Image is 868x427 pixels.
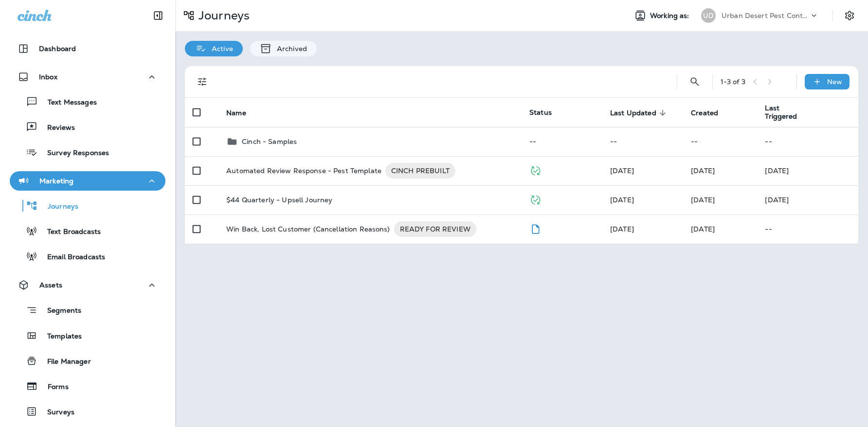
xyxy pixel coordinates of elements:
span: CINCH PREBUILT [385,166,455,176]
p: Journeys [38,202,78,212]
button: Surveys [10,401,165,422]
p: Email Broadcasts [37,253,105,262]
button: Marketing [10,171,165,191]
td: -- [522,127,602,156]
p: Forms [38,383,69,392]
span: Last Triggered [765,104,808,121]
p: Archived [272,45,307,53]
p: Urban Desert Pest Control [722,12,809,19]
p: Templates [37,332,82,341]
p: Marketing [39,177,73,185]
span: Frank Carreno [691,166,715,175]
span: Frank Carreno [610,225,634,233]
p: Reviews [37,124,75,133]
button: Templates [10,325,165,346]
div: READY FOR REVIEW [394,221,476,237]
span: Created [691,108,731,117]
button: Settings [841,7,858,24]
p: Journeys [195,8,250,23]
p: Active [207,45,233,53]
p: Assets [39,281,62,289]
span: Frank Carreno [691,196,715,204]
p: Cinch - Samples [242,138,297,145]
p: File Manager [37,357,91,367]
p: Win Back, Lost Customer (Cancellation Reasons) [226,221,390,237]
p: Dashboard [39,45,76,53]
p: Survey Responses [37,149,109,158]
p: Inbox [39,73,57,81]
span: Frank Carreno [610,196,634,204]
p: Surveys [37,408,74,417]
p: $44 Quarterly - Upsell Journey [226,196,332,204]
p: New [827,78,842,86]
p: Automated Review Response - Pest Template [226,163,381,178]
td: [DATE] [757,156,858,185]
span: Draft [529,224,542,232]
button: Collapse Sidebar [145,6,172,25]
button: Journeys [10,196,165,216]
td: -- [757,127,858,156]
span: Working as: [650,12,691,20]
button: Assets [10,275,165,295]
button: Reviews [10,117,165,137]
button: Text Messages [10,91,165,112]
span: Published [529,165,542,174]
span: Last Triggered [765,104,820,121]
span: READY FOR REVIEW [394,224,476,234]
button: Filters [193,72,212,91]
p: Segments [37,306,81,316]
div: CINCH PREBUILT [385,163,455,178]
button: Search Journeys [685,72,705,91]
td: -- [683,127,757,156]
span: Status [529,108,552,117]
div: 1 - 3 of 3 [721,78,745,86]
button: Forms [10,376,165,396]
span: Created [691,109,718,117]
button: Inbox [10,67,165,87]
span: Last Updated [610,109,656,117]
button: Segments [10,300,165,320]
div: UD [701,8,716,23]
span: Published [529,195,542,203]
button: Dashboard [10,39,165,58]
td: [DATE] [757,185,858,214]
p: Text Messages [38,98,97,107]
span: Eluwa Monday [610,166,634,175]
button: Text Broadcasts [10,221,165,241]
button: Email Broadcasts [10,246,165,267]
span: Name [226,109,246,117]
span: Name [226,108,259,117]
p: -- [765,225,850,233]
span: Frank Carreno [691,225,715,233]
td: -- [602,127,683,156]
button: Survey Responses [10,142,165,162]
p: Text Broadcasts [37,228,101,237]
button: File Manager [10,351,165,371]
span: Last Updated [610,108,669,117]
